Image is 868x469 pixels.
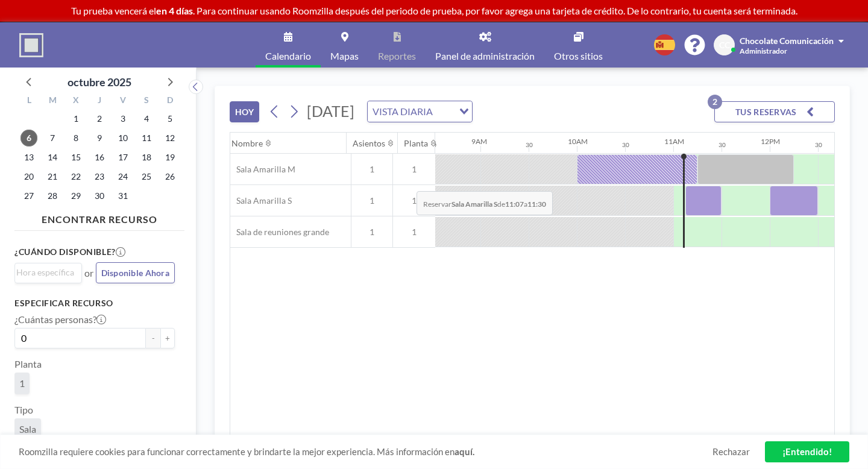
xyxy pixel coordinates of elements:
span: jueves, 30 de octubre de 2025 [91,187,108,204]
span: martes, 28 de octubre de 2025 [44,187,61,204]
button: + [160,328,175,348]
span: jueves, 16 de octubre de 2025 [91,149,108,166]
span: viernes, 10 de octubre de 2025 [115,130,131,146]
div: M [41,93,64,109]
span: 1 [351,227,392,238]
span: lunes, 27 de octubre de 2025 [20,187,37,204]
span: jueves, 9 de octubre de 2025 [91,130,108,146]
span: sábado, 25 de octubre de 2025 [138,168,155,185]
button: TUS RESERVAS2 [714,101,835,122]
span: 1 [393,227,435,238]
span: Calendario [265,51,311,61]
div: Asientos [353,138,385,149]
span: domingo, 26 de octubre de 2025 [162,168,178,185]
div: Nombre [231,138,263,149]
b: Sala Amarilla S [451,200,497,209]
input: Search for option [16,266,75,279]
span: lunes, 20 de octubre de 2025 [20,168,37,185]
div: 12PM [761,137,780,146]
span: Reservar de a [417,191,553,215]
img: organization-logo [19,33,43,57]
span: Disponible Ahora [101,268,169,278]
div: Search for option [15,263,81,282]
a: aquí. [454,446,474,457]
div: X [64,93,88,109]
button: HOY [230,101,259,122]
span: Sala [19,423,36,435]
b: 11:30 [527,200,546,209]
div: Planta [404,138,428,149]
a: Reportes [368,22,426,68]
span: domingo, 5 de octubre de 2025 [162,110,178,127]
span: viernes, 24 de octubre de 2025 [115,168,131,185]
div: L [17,93,41,109]
span: Sala Amarilla M [230,164,295,175]
span: Administrador [740,46,787,55]
b: en 4 días [156,5,193,16]
span: lunes, 6 de octubre de 2025 [20,130,37,146]
span: jueves, 23 de octubre de 2025 [91,168,108,185]
span: 1 [19,377,25,389]
label: Tipo [14,404,33,416]
span: Reportes [378,51,416,61]
h3: Especificar recurso [14,298,175,309]
div: octubre 2025 [68,74,131,90]
b: 11:07 [505,200,524,209]
span: sábado, 11 de octubre de 2025 [138,130,155,146]
span: sábado, 18 de octubre de 2025 [138,149,155,166]
label: Planta [14,358,42,370]
span: viernes, 17 de octubre de 2025 [115,149,131,166]
div: 9AM [471,137,487,146]
span: 1 [351,164,392,175]
input: Search for option [436,104,452,119]
span: VISTA DIARIA [370,104,435,119]
span: miércoles, 1 de octubre de 2025 [68,110,84,127]
a: Panel de administración [426,22,544,68]
span: miércoles, 8 de octubre de 2025 [68,130,84,146]
span: Roomzilla requiere cookies para funcionar correctamente y brindarte la mejor experiencia. Más inf... [19,446,712,458]
span: domingo, 12 de octubre de 2025 [162,130,178,146]
span: Chocolate Comunicación [740,36,834,46]
span: domingo, 19 de octubre de 2025 [162,149,178,166]
span: Otros sitios [554,51,603,61]
span: sábado, 4 de octubre de 2025 [138,110,155,127]
span: 1 [393,195,435,206]
span: viernes, 3 de octubre de 2025 [115,110,131,127]
label: ¿Cuántas personas? [14,313,106,326]
span: CC [719,40,730,51]
div: 30 [815,141,822,149]
div: 30 [719,141,726,149]
span: jueves, 2 de octubre de 2025 [91,110,108,127]
div: 30 [526,141,533,149]
a: ¡Entendido! [765,441,849,462]
span: Mapas [330,51,359,61]
div: Search for option [368,101,472,122]
div: 10AM [568,137,588,146]
button: - [146,328,160,348]
span: martes, 7 de octubre de 2025 [44,130,61,146]
div: D [158,93,181,109]
div: V [111,93,134,109]
a: Calendario [256,22,321,68]
span: Panel de administración [435,51,535,61]
span: [DATE] [307,102,354,120]
span: lunes, 13 de octubre de 2025 [20,149,37,166]
h4: ENCONTRAR RECURSO [14,209,184,225]
div: 30 [622,141,629,149]
span: miércoles, 29 de octubre de 2025 [68,187,84,204]
span: miércoles, 22 de octubre de 2025 [68,168,84,185]
span: Sala de reuniones grande [230,227,329,238]
span: 1 [393,164,435,175]
div: S [134,93,158,109]
button: Disponible Ahora [96,262,175,283]
span: Sala Amarilla S [230,195,292,206]
span: 1 [351,195,392,206]
span: viernes, 31 de octubre de 2025 [115,187,131,204]
span: martes, 21 de octubre de 2025 [44,168,61,185]
p: 2 [708,95,722,109]
a: Otros sitios [544,22,612,68]
span: miércoles, 15 de octubre de 2025 [68,149,84,166]
div: J [88,93,112,109]
span: martes, 14 de octubre de 2025 [44,149,61,166]
div: 11AM [664,137,684,146]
